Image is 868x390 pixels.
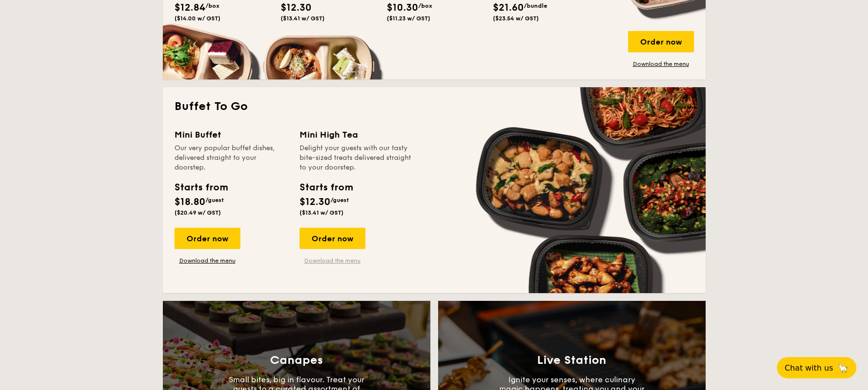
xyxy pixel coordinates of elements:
span: $10.30 [387,2,418,14]
div: Mini High Tea [300,128,413,141]
span: 🦙 [837,362,849,374]
button: Chat with us🦙 [777,357,856,378]
a: Download the menu [628,60,694,68]
span: ($13.41 w/ GST) [300,209,344,216]
div: Starts from [300,180,352,195]
div: Our very popular buffet dishes, delivered straight to your doorstep. [174,143,288,172]
span: ($14.00 w/ GST) [174,15,221,22]
span: /guest [205,197,224,203]
span: /bundle [524,2,547,9]
span: $12.84 [174,2,205,14]
span: Chat with us [785,363,833,373]
span: /box [418,2,432,9]
a: Download the menu [300,257,365,265]
span: $12.30 [281,2,312,14]
span: ($23.54 w/ GST) [493,15,539,22]
div: Order now [174,228,240,249]
span: $21.60 [493,2,524,14]
div: Starts from [174,180,227,195]
div: Order now [628,31,694,52]
a: Download the menu [174,257,240,265]
span: ($13.41 w/ GST) [281,15,325,22]
span: ($20.49 w/ GST) [174,209,221,216]
h3: Live Station [537,354,606,367]
div: Order now [300,228,365,249]
div: Mini Buffet [174,128,288,141]
h3: Canapes [270,354,323,367]
span: $12.30 [300,196,331,208]
h2: Buffet To Go [174,99,694,114]
span: /box [205,2,220,9]
span: /guest [331,197,349,203]
span: $18.80 [174,196,205,208]
span: ($11.23 w/ GST) [387,15,430,22]
div: Delight your guests with our tasty bite-sized treats delivered straight to your doorstep. [300,143,413,172]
